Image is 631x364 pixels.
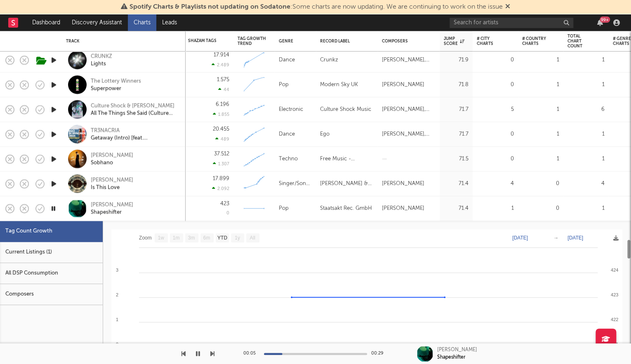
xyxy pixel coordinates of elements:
[567,55,605,65] div: 1
[91,110,179,117] div: All The Things She Said (Culture Shock Version)
[382,179,424,189] div: [PERSON_NAME]
[611,268,618,272] text: 424
[91,134,179,142] div: Getaway (Intro) [feat. [PERSON_NAME]] [Extended Mix]
[477,204,514,214] div: 1
[66,39,177,44] div: Track
[522,154,559,164] div: 1
[214,52,229,58] div: 17.914
[139,235,152,241] text: Zoom
[213,112,229,117] div: 1.855
[382,39,431,44] div: Composers
[243,349,260,359] div: 00:05
[91,102,179,117] a: Culture Shock & [PERSON_NAME]All The Things She Said (Culture Shock Version)
[218,87,229,92] div: 44
[188,235,195,241] text: 3m
[477,129,514,139] div: 0
[567,80,605,90] div: 1
[238,36,266,46] div: Tag Growth Trend
[611,317,618,322] text: 422
[477,80,514,90] div: 0
[567,235,583,241] text: [DATE]
[213,127,229,132] div: 20.455
[477,105,514,115] div: 5
[226,211,229,216] div: 0
[212,62,229,68] div: 2.489
[522,80,559,90] div: 1
[91,77,141,92] a: The Lottery WinnersSuperpower
[567,105,605,115] div: 6
[320,80,358,90] div: Modern Sky UK
[320,154,374,164] div: Free Music - [PERSON_NAME]
[444,36,464,46] div: Jump Score
[279,129,295,139] div: Dance
[320,105,371,115] div: Culture Shock Music
[173,235,180,241] text: 1m
[567,179,605,189] div: 4
[91,53,112,68] a: CRUNKZLights
[522,55,559,65] div: 1
[158,235,165,241] text: 1w
[611,292,618,297] text: 423
[217,235,227,241] text: YTD
[279,55,295,65] div: Dance
[450,18,573,28] input: Search for artists
[91,201,133,216] a: [PERSON_NAME]Shapeshifter
[220,201,229,207] div: 423
[382,204,424,214] div: [PERSON_NAME]
[116,268,118,272] text: 3
[320,129,330,139] div: Ego
[116,317,118,322] text: 1
[91,127,179,134] div: TR3NACRIA
[382,129,436,139] div: [PERSON_NAME], [PERSON_NAME], [PERSON_NAME], [PERSON_NAME], [PERSON_NAME], [PERSON_NAME], [PERSON...
[505,4,510,10] span: Dismiss
[444,129,469,139] div: 71.7
[91,102,179,110] div: Culture Shock & [PERSON_NAME]
[522,179,559,189] div: 0
[91,53,112,60] div: CRUNKZ
[212,186,229,191] div: 2.092
[567,204,605,214] div: 1
[437,354,466,361] div: Shapeshifter
[116,292,118,297] text: 2
[444,204,469,214] div: 71.4
[91,201,133,209] div: [PERSON_NAME]
[477,36,502,46] div: # City Charts
[91,60,112,68] div: Lights
[512,235,528,241] text: [DATE]
[216,102,229,107] div: 6.196
[116,342,118,347] text: 0
[26,14,66,31] a: Dashboard
[522,105,559,115] div: 1
[553,235,558,241] text: →
[213,176,229,181] div: 17.899
[91,152,133,159] div: [PERSON_NAME]
[382,105,436,115] div: [PERSON_NAME], [PERSON_NAME], [PERSON_NAME], [PERSON_NAME], [PERSON_NAME] Sasunikovich [PERSON_NA...
[522,129,559,139] div: 1
[279,39,308,44] div: Genre
[214,151,229,157] div: 37.512
[437,346,477,354] div: [PERSON_NAME]
[91,176,133,191] a: [PERSON_NAME]Is This Love
[250,235,255,241] text: All
[279,204,289,214] div: Pop
[128,14,156,31] a: Charts
[522,36,547,46] div: # Country Charts
[522,204,559,214] div: 0
[91,77,141,85] div: The Lottery Winners
[597,19,603,26] button: 99+
[600,16,610,23] div: 99 +
[477,154,514,164] div: 0
[567,34,592,49] div: Total Chart Count
[213,161,229,167] div: 1.307
[279,105,303,115] div: Electronic
[129,4,503,10] span: : Some charts are now updating. We are continuing to work on the issue
[444,179,469,189] div: 71.4
[203,235,210,241] text: 6m
[320,55,338,65] div: Crunkz
[91,152,133,167] a: [PERSON_NAME]Sobhano
[382,55,436,65] div: [PERSON_NAME], [PERSON_NAME]
[129,4,290,10] span: Spotify Charts & Playlists not updating on Sodatone
[279,154,298,164] div: Techno
[91,127,179,142] a: TR3NACRIAGetaway (Intro) [feat. [PERSON_NAME]] [Extended Mix]
[320,39,370,44] div: Record Label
